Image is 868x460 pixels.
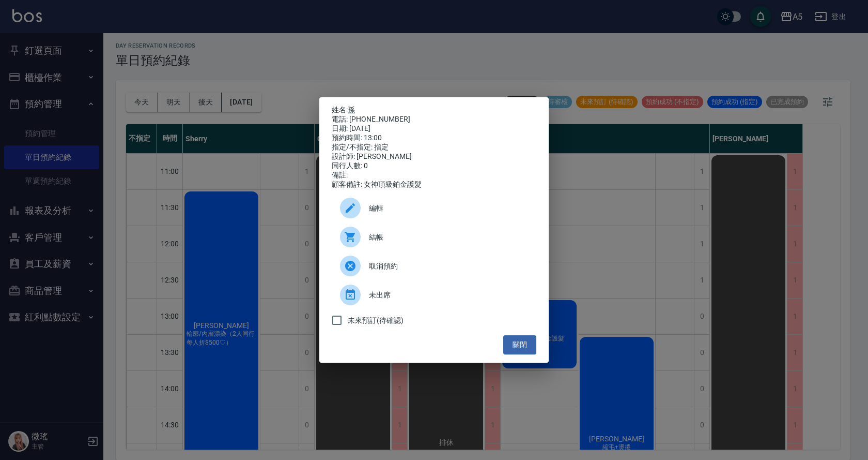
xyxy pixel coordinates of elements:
div: 預約時間: 13:00 [332,133,536,143]
span: 取消預約 [369,261,528,272]
span: 未來預訂(待確認) [348,315,404,326]
a: 孫 [348,106,355,114]
span: 未出席 [369,290,528,301]
div: 同行人數: 0 [332,161,536,171]
div: 編輯 [332,194,536,222]
div: 取消預約 [332,251,536,280]
div: 設計師: [PERSON_NAME] [332,152,536,161]
div: 指定/不指定: 指定 [332,143,536,152]
span: 編輯 [369,203,528,214]
div: 電話: [PHONE_NUMBER] [332,115,536,124]
p: 姓名: [332,106,536,115]
button: 關閉 [503,335,536,354]
div: 日期: [DATE] [332,124,536,133]
a: 結帳 [332,222,536,251]
div: 顧客備註: 女神頂級鉑金護髮 [332,180,536,189]
div: 備註: [332,171,536,180]
span: 結帳 [369,232,528,243]
div: 未出席 [332,280,536,309]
